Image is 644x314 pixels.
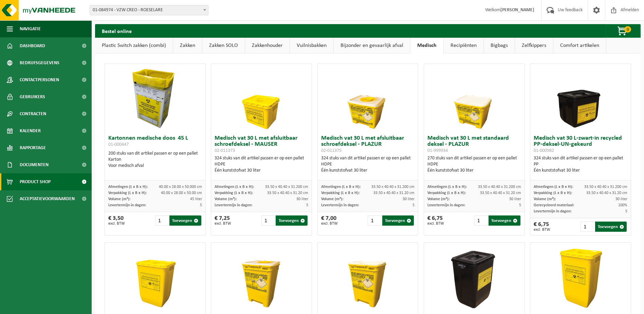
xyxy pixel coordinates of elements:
span: 02-011373 [215,148,235,153]
div: HDPE [215,161,308,168]
button: Toevoegen [489,215,520,226]
span: 30 liter [509,197,521,201]
input: 1 [474,215,488,226]
span: 40.00 x 28.00 x 50.000 cm [159,185,202,189]
span: Rapportage [20,139,46,156]
img: 02-011377 [227,243,295,311]
h3: Kartonnen medische doos 45 L [108,135,202,149]
a: Bijzonder en gevaarlijk afval [334,38,410,53]
span: excl. BTW [321,222,338,226]
a: Vuilnisbakken [290,38,333,53]
div: Één kunststofvat 30 liter [427,168,521,174]
span: Volume (m³): [427,197,449,201]
div: PP [534,161,627,168]
span: Bedrijfsgegevens [20,54,59,71]
button: Toevoegen [169,215,201,226]
span: Verpakking (L x B x H): [534,191,572,195]
a: Medisch [410,38,443,53]
span: Levertermijn in dagen: [215,203,252,207]
span: 30 liter [296,197,308,201]
div: € 6,75 [427,215,444,226]
button: 0 [606,24,640,38]
input: 1 [155,215,169,226]
input: 1 [581,222,594,232]
span: Volume (m³): [108,197,130,201]
span: 33.50 x 40.40 x 31.200 cm [478,185,521,189]
span: Verpakking (L x B x H): [427,191,466,195]
span: 33.50 x 40.40 x 31.20 cm [267,191,308,195]
span: 33.50 x 40.40 x 31.200 cm [584,185,627,189]
h3: Medisch vat 30 L met afsluitbaar schroefdeksel - MAUSER [215,135,308,154]
span: Levertermijn in dagen: [427,203,465,207]
span: 01-999934 [427,148,448,153]
span: 40.00 x 28.00 x 50.00 cm [161,191,202,195]
div: Één kunststofvat 30 liter [215,168,308,174]
span: 30 liter [615,197,627,201]
span: Dashboard [20,37,45,54]
span: 01-084974 - VZW CREO - ROESELARE [90,5,208,15]
span: Documenten [20,156,49,173]
a: Bigbags [484,38,515,53]
div: € 6,75 [534,222,550,232]
span: 5 [412,203,415,207]
div: 270 stuks van dit artikel passen er op een pallet [427,155,521,174]
span: Gerecycleerd materiaal: [534,203,574,207]
h3: Medisch vat 30 L-zwart-in recycled PP-deksel-UN-gekeurd [534,135,627,154]
span: Verpakking (L x B x H): [108,191,147,195]
span: 33.50 x 40.40 x 31.200 cm [371,185,415,189]
span: Afmetingen (L x B x H): [108,185,148,189]
span: excl. BTW [534,228,550,232]
a: Zakkenhouder [245,38,290,53]
span: 5 [625,209,627,213]
a: Plastic Switch zakken (combi) [95,38,173,53]
input: 1 [261,215,275,226]
h3: Medisch vat 30 L met standaard deksel - PLAZUR [427,135,521,154]
img: 02-011378 [121,243,189,311]
span: Levertermijn in dagen: [108,203,146,207]
button: Toevoegen [595,222,627,232]
span: 33.50 x 40.40 x 31.20 cm [586,191,627,195]
div: Één kunststofvat 30 liter [534,168,627,174]
span: 01-084974 - VZW CREO - ROESELARE [90,5,208,15]
img: 01-000979 [440,243,508,311]
div: 324 stuks van dit artikel passen er op een pallet [534,155,627,174]
h3: Medisch vat 30 L met afsluitbaar schroefdeksel - PLAZUR [321,135,415,154]
a: Zelfkippers [515,38,553,53]
input: 1 [368,215,381,226]
div: HDPE [427,161,521,168]
span: 33.50 x 40.40 x 31.20 cm [373,191,415,195]
span: Kalender [20,122,41,139]
span: Acceptatievoorwaarden [20,190,75,207]
img: 01-000447 [121,64,189,132]
div: Één kunststofvat 30 liter [321,168,415,174]
span: 100% [618,203,627,207]
div: € 7,25 [215,215,231,226]
span: 30 liter [403,197,415,201]
a: Zakken SOLO [202,38,245,53]
span: 5 [519,203,521,207]
span: Afmetingen (L x B x H): [427,185,467,189]
span: Levertermijn in dagen: [534,209,571,213]
span: 5 [306,203,308,207]
div: 324 stuks van dit artikel passen er op een pallet [321,155,415,174]
span: 01-000447 [108,142,129,147]
div: € 3,50 [108,215,125,226]
span: 0 [624,26,631,33]
a: Recipiënten [444,38,483,53]
span: Afmetingen (L x B x H): [534,185,573,189]
span: Verpakking (L x B x H): [321,191,360,195]
span: Levertermijn in dagen: [321,203,359,207]
span: 01-000982 [534,148,554,153]
strong: [PERSON_NAME] [500,7,534,13]
img: 02-011376 [547,243,614,311]
span: Contactpersonen [20,71,59,88]
span: Verpakking (L x B x H): [215,191,253,195]
img: 01-999934 [440,64,508,132]
span: excl. BTW [215,222,231,226]
span: Navigatie [20,20,41,37]
span: Product Shop [20,173,51,190]
span: 33.50 x 40.40 x 31.200 cm [265,185,308,189]
span: 02-011375 [321,148,342,153]
span: excl. BTW [427,222,444,226]
div: Voor medisch afval [108,163,202,169]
